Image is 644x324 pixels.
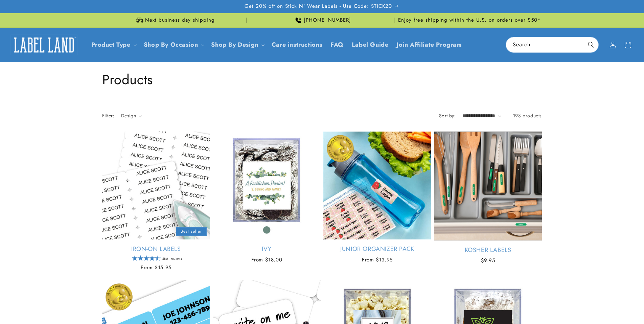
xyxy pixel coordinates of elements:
[102,13,247,27] div: Announcement
[211,40,258,49] a: Shop By Design
[145,17,215,24] span: Next business day shipping
[10,34,78,55] img: Label Land
[272,41,322,49] span: Care instructions
[102,112,114,119] h2: Filter:
[140,37,207,53] summary: Shop By Occasion
[8,32,80,58] a: Label Land
[121,112,136,119] span: Design
[250,13,394,27] div: Announcement
[434,246,542,254] a: Kosher Labels
[513,112,542,119] span: 198 products
[87,37,140,53] summary: Product Type
[121,112,142,119] summary: Design (0 selected)
[392,37,466,53] a: Join Affiliate Program
[304,17,351,24] span: [PHONE_NUMBER]
[323,245,431,253] a: Junior Organizer Pack
[102,71,542,88] h1: Products
[91,40,131,49] a: Product Type
[268,37,326,53] a: Care instructions
[102,245,210,253] a: Iron-On Labels
[207,37,267,53] summary: Shop By Design
[396,41,462,49] span: Join Affiliate Program
[245,3,392,10] span: Get 20% off on Stick N' Wear Labels - Use Code: STICK20
[439,112,456,119] label: Sort by:
[213,245,321,253] a: Ivy
[398,17,541,24] span: Enjoy free shipping within the U.S. on orders over $50*
[352,41,389,49] span: Label Guide
[326,37,348,53] a: FAQ
[348,37,393,53] a: Label Guide
[330,41,344,49] span: FAQ
[397,13,542,27] div: Announcement
[583,37,598,52] button: Search
[144,41,198,49] span: Shop By Occasion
